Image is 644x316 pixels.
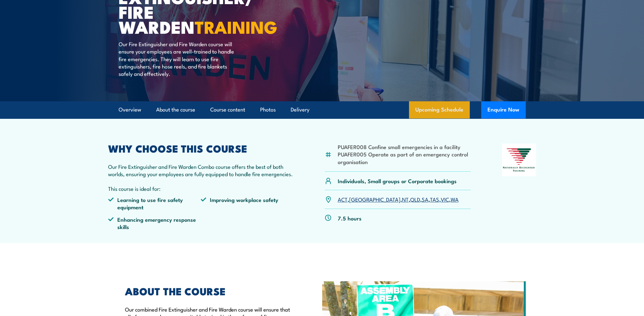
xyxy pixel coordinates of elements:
[108,185,294,192] p: This course is ideal for:
[451,195,459,203] a: WA
[402,195,409,203] a: NT
[441,195,449,203] a: VIC
[338,214,362,222] p: 7.5 hours
[409,101,470,118] a: Upcoming Schedule
[338,143,471,150] li: PUAFER008 Confine small emergencies in a facility
[119,101,141,118] a: Overview
[349,195,400,203] a: [GEOGRAPHIC_DATA]
[210,101,245,118] a: Course content
[108,216,201,231] li: Enhancing emergency response skills
[430,195,439,203] a: TAS
[201,196,294,211] li: Improving workplace safety
[119,40,235,77] p: Our Fire Extinguisher and Fire Warden course will ensure your employees are well-trained to handl...
[502,144,536,176] img: Nationally Recognised Training logo.
[422,195,428,203] a: SA
[410,195,420,203] a: QLD
[125,286,293,295] h2: ABOUT THE COURSE
[195,13,277,39] strong: TRAINING
[338,196,459,203] p: , , , , , , ,
[291,101,309,118] a: Delivery
[338,195,348,203] a: ACT
[338,177,457,184] p: Individuals, Small groups or Corporate bookings
[481,101,526,118] button: Enquire Now
[156,101,195,118] a: About the course
[108,144,294,153] h2: WHY CHOOSE THIS COURSE
[108,163,294,178] p: Our Fire Extinguisher and Fire Warden Combo course offers the best of both worlds, ensuring your ...
[338,150,471,165] li: PUAFER005 Operate as part of an emergency control organisation
[260,101,276,118] a: Photos
[108,196,201,211] li: Learning to use fire safety equipment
